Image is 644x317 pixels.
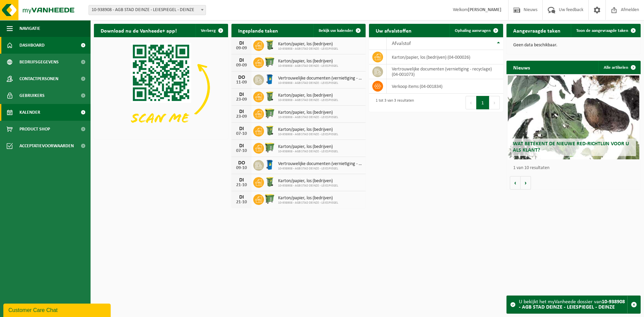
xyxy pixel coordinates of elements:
[519,296,627,313] div: U bekijkt het myVanheede dossier van
[278,93,338,98] span: Karton/papier, los (bedrijven)
[468,7,501,12] strong: [PERSON_NAME]
[387,64,503,79] td: vertrouwelijke documenten (vernietiging - recyclage) (04-001073)
[264,159,275,170] img: WB-0240-HPE-BE-09
[508,75,639,159] a: Wat betekent de nieuwe RED-richtlijn voor u als klant?
[235,126,248,131] div: DI
[235,114,248,119] div: 23-09
[264,56,275,68] img: WB-0770-HPE-GN-51
[278,144,338,150] span: Karton/papier, los (bedrijven)
[89,5,206,15] span: 10-938908 - AGB STAD DEINZE - LEIESPIEGEL - DEINZE
[313,24,365,37] a: Bekijk uw kalender
[278,127,338,133] span: Karton/papier, los (bedrijven)
[3,302,112,317] iframe: chat widget
[278,161,362,167] span: Vertrouwelijke documenten (vernietiging - recyclage)
[278,64,338,68] span: 10-938908 - AGB STAD DEINZE - LEIESPIEGEL
[264,73,275,85] img: WB-0240-HPE-BE-09
[235,160,248,166] div: DO
[278,184,338,188] span: 10-938908 - AGB STAD DEINZE - LEIESPIEGEL
[278,133,338,137] span: 10-938908 - AGB STAD DEINZE - LEIESPIEGEL
[235,75,248,80] div: DO
[476,96,489,109] button: 1
[235,195,248,200] div: DI
[235,149,248,153] div: 07-10
[94,24,183,37] h2: Download nu de Vanheede+ app!
[278,115,338,119] span: 10-938908 - AGB STAD DEINZE - LEIESPIEGEL
[489,96,500,109] button: Next
[513,43,634,48] p: Geen data beschikbaar.
[264,108,275,119] img: WB-0770-HPE-GN-51
[235,92,248,97] div: DI
[278,150,338,154] span: 10-938908 - AGB STAD DEINZE - LEIESPIEGEL
[278,110,338,115] span: Karton/papier, los (bedrijven)
[231,24,285,37] h2: Ingeplande taken
[235,80,248,85] div: 11-09
[235,46,248,51] div: 09-09
[369,24,418,37] h2: Uw afvalstoffen
[455,29,491,33] span: Ophaling aanvragen
[319,29,353,33] span: Bekijk uw kalender
[278,76,362,81] span: Vertrouwelijke documenten (vernietiging - recyclage)
[278,167,362,171] span: 10-938908 - AGB STAD DEINZE - LEIESPIEGEL
[449,24,502,37] a: Ophaling aanvragen
[264,193,275,205] img: WB-0770-HPE-GN-51
[201,29,216,33] span: Verberg
[510,176,521,190] button: Vorige
[513,166,637,170] p: 1 van 10 resultaten
[19,104,40,121] span: Kalender
[278,196,338,201] span: Karton/papier, los (bedrijven)
[506,24,567,37] h2: Aangevraagde taken
[235,131,248,136] div: 07-10
[19,37,45,54] span: Dashboard
[235,97,248,102] div: 23-09
[278,81,362,85] span: 10-938908 - AGB STAD DEINZE - LEIESPIEGEL
[278,178,338,184] span: Karton/papier, los (bedrijven)
[235,200,248,205] div: 21-10
[466,96,476,109] button: Previous
[264,39,275,51] img: WB-0240-HPE-GN-51
[576,29,628,33] span: Toon de aangevraagde taken
[19,20,40,37] span: Navigatie
[196,24,227,37] button: Verberg
[264,91,275,102] img: WB-0240-HPE-GN-51
[19,87,45,104] span: Gebruikers
[598,61,640,74] a: Alle artikelen
[264,125,275,136] img: WB-0240-HPE-GN-51
[278,201,338,205] span: 10-938908 - AGB STAD DEINZE - LEIESPIEGEL
[19,121,50,138] span: Product Shop
[264,142,275,153] img: WB-0770-HPE-GN-51
[519,299,625,310] strong: 10-938908 - AGB STAD DEINZE - LEIESPIEGEL - DEINZE
[392,41,411,46] span: Afvalstof
[278,47,338,51] span: 10-938908 - AGB STAD DEINZE - LEIESPIEGEL
[387,50,503,64] td: karton/papier, los (bedrijven) (04-000026)
[264,176,275,188] img: WB-0240-HPE-GN-51
[521,176,531,190] button: Volgende
[506,61,537,74] h2: Nieuws
[235,58,248,63] div: DI
[278,42,338,47] span: Karton/papier, los (bedrijven)
[94,37,228,138] img: Download de VHEPlus App
[235,109,248,114] div: DI
[19,138,74,154] span: Acceptatievoorwaarden
[235,41,248,46] div: DI
[372,95,414,110] div: 1 tot 3 van 3 resultaten
[513,141,629,153] span: Wat betekent de nieuwe RED-richtlijn voor u als klant?
[235,143,248,149] div: DI
[278,98,338,102] span: 10-938908 - AGB STAD DEINZE - LEIESPIEGEL
[19,54,59,70] span: Bedrijfsgegevens
[89,5,206,15] span: 10-938908 - AGB STAD DEINZE - LEIESPIEGEL - DEINZE
[387,79,503,94] td: verkoop items (04-001834)
[235,177,248,183] div: DI
[235,63,248,68] div: 09-09
[278,59,338,64] span: Karton/papier, los (bedrijven)
[571,24,640,37] a: Toon de aangevraagde taken
[235,183,248,188] div: 21-10
[235,166,248,170] div: 09-10
[19,70,58,87] span: Contactpersonen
